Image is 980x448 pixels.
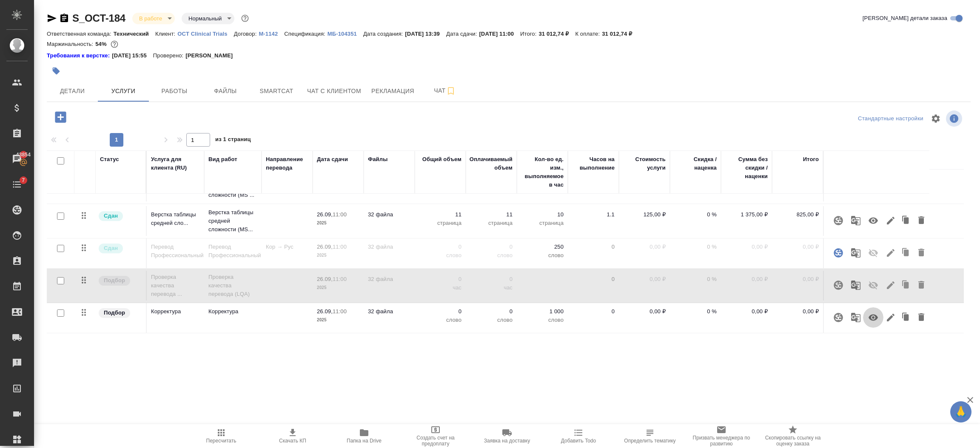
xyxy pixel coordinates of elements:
button: Скопировать ссылку для ЯМессенджера [47,13,57,23]
td: 0 [568,238,619,268]
span: 7 [17,176,30,184]
p: 0,00 ₽ [623,307,666,316]
p: Корректура [208,307,257,316]
div: Статус [100,155,119,164]
p: Технический [114,31,155,37]
p: Подбор [104,309,125,317]
p: 32 файла [368,210,410,219]
button: Редактировать [883,210,898,231]
p: Подбор [104,276,125,285]
p: час [470,284,513,292]
span: Добавить Todo [561,438,596,444]
p: 0 [470,275,513,284]
div: Оплачиваемый объем [470,155,513,172]
button: В работе [137,15,165,22]
button: Призвать менеджера по развитию [686,424,757,448]
p: 0,00 ₽ [725,243,768,251]
p: слово [521,316,564,324]
p: слово [470,316,513,324]
p: час [419,284,462,292]
div: Итого [803,155,819,164]
p: страница [470,219,513,227]
p: 2025 [317,219,359,227]
button: Доп статусы указывают на важность/срочность заказа [239,13,251,24]
p: Дата сдачи: [446,31,479,37]
p: 0,00 ₽ [623,275,666,284]
div: В работе [182,13,234,24]
button: Привязать к услуге проект Smartcat [828,307,849,328]
button: Не учитывать [863,275,883,295]
div: Часов на выполнение [572,155,615,172]
div: Нажми, чтобы открыть папку с инструкцией [47,51,112,60]
p: слово [419,316,462,324]
p: 0,00 ₽ [623,243,666,251]
button: Привязать к услуге проект Smartcat [828,210,849,231]
p: 32 файла [368,307,410,316]
p: К оплате: [575,31,602,37]
span: 🙏 [954,403,968,421]
button: Скачать КП [257,424,328,448]
button: Удалить [914,275,929,295]
p: страница [521,219,564,227]
p: Спецификация: [284,31,327,37]
span: Чат с клиентом [307,86,361,96]
a: S_OCT-184 [72,12,125,24]
button: Удалить [914,210,929,231]
span: Пересчитать [206,438,236,444]
button: Клонировать [898,307,914,328]
a: 7 [2,174,32,195]
button: Редактировать [883,243,898,263]
p: 32 файла [368,243,410,251]
p: 2025 [317,284,359,292]
button: Определить тематику [614,424,686,448]
button: Клонировать [898,243,914,263]
button: Учитывать [863,210,883,231]
div: Вид работ [208,155,237,164]
p: 1 000 [521,307,564,316]
a: Требования к верстке: [47,51,112,60]
p: 2025 [317,316,359,324]
button: Привязать к услуге проект Smartcat [828,275,849,295]
p: слово [521,251,564,260]
p: 31 012,74 ₽ [538,31,575,37]
td: 0 [568,303,619,333]
a: M-1142 [259,30,284,37]
p: 0 [419,275,462,284]
span: Скачать КП [279,438,306,444]
p: 0,00 ₽ [725,307,768,316]
button: Нормальный [186,15,224,22]
p: Проверка качества перевода (LQA) [208,273,257,298]
p: Перевод Профессиональный [208,243,257,260]
p: Сдан [104,244,118,252]
p: [PERSON_NAME] [185,51,239,60]
p: Договор: [234,31,259,37]
span: Детали [52,86,93,96]
p: OCT Clinical Trials [177,31,234,37]
p: 11:00 [333,276,347,282]
button: Не учитывать [863,243,883,263]
p: 0 [419,243,462,251]
p: 0,00 ₽ [776,275,819,284]
span: Рекламация [371,86,414,96]
span: Smartcat [256,86,297,96]
p: 11:00 [333,308,347,315]
a: 43854 [2,148,32,170]
p: Проверено: [153,51,186,60]
p: [DATE] 13:39 [405,31,446,37]
div: Кол-во ед. изм., выполняемое в час [521,155,564,189]
p: 26.09, [317,211,333,218]
p: Кор → Рус [266,243,308,251]
p: 0,00 ₽ [725,275,768,284]
a: МБ-104351 [328,30,363,37]
p: 1 375,00 ₽ [725,210,768,219]
p: 0 [419,307,462,316]
button: Клонировать [898,275,914,295]
p: 10 [521,210,564,219]
button: Рекомендация движка МТ [846,307,866,328]
p: Верстка таблицы средней сло... [151,210,200,227]
p: Корректура [151,307,200,316]
span: Призвать менеджера по развитию [691,435,752,447]
p: 31 012,74 ₽ [602,31,638,37]
svg: Подписаться [446,86,456,96]
td: 1.1 [568,206,619,236]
